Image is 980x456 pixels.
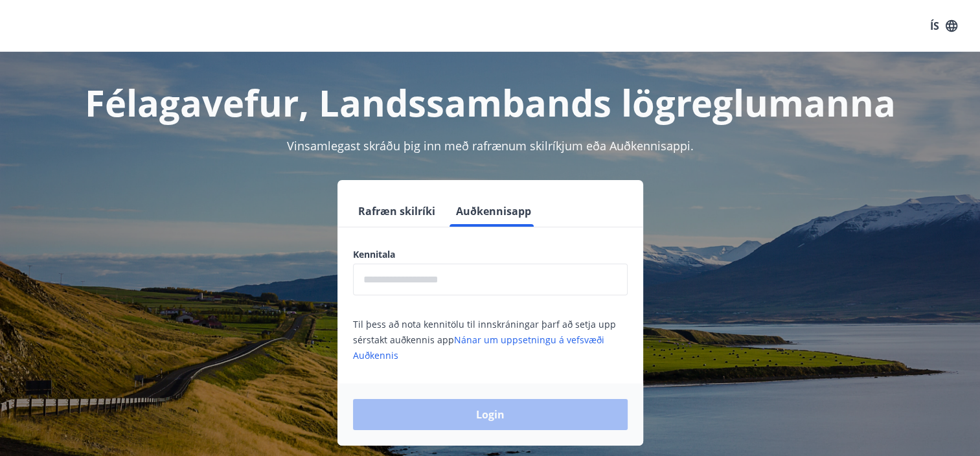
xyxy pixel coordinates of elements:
button: Auðkennisapp [451,196,536,227]
h1: Félagavefur, Landssambands lögreglumanna [40,78,941,127]
a: Nánar um uppsetningu á vefsvæði Auðkennis [353,334,604,361]
span: Til þess að nota kennitölu til innskráningar þarf að setja upp sérstakt auðkennis app [353,318,616,361]
span: Vinsamlegast skráðu þig inn með rafrænum skilríkjum eða Auðkennisappi. [287,138,694,154]
button: ÍS [923,14,964,38]
button: Rafræn skilríki [353,196,440,227]
label: Kennitala [353,248,628,261]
